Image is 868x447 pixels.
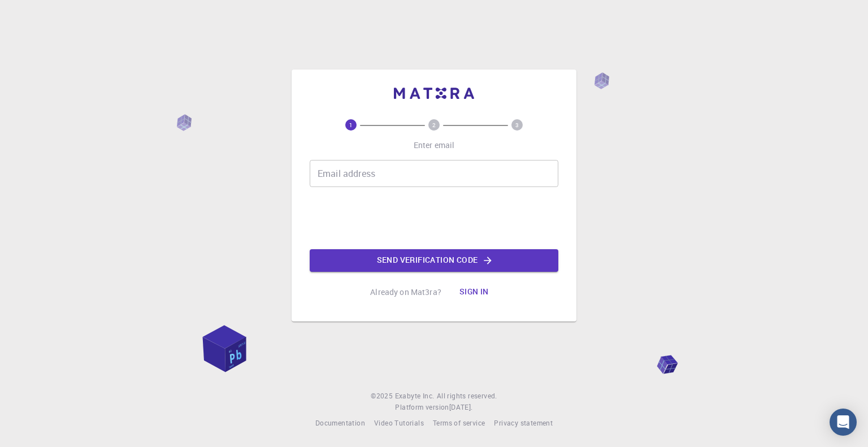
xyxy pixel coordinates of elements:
a: Video Tutorials [374,418,424,429]
text: 3 [515,121,519,129]
span: © 2025 [371,390,394,402]
text: 1 [349,121,353,129]
p: Enter email [414,140,455,151]
a: Privacy statement [494,418,553,429]
span: Terms of service [433,418,485,427]
span: Video Tutorials [374,418,424,427]
p: Already on Mat3ra? [370,287,441,298]
span: Platform version [395,402,449,413]
a: Exabyte Inc. [395,390,435,402]
span: [DATE] . [449,402,473,411]
button: Sign in [450,281,498,303]
a: Documentation [315,418,365,429]
button: Send verification code [310,249,558,272]
span: Exabyte Inc. [395,391,435,400]
iframe: reCAPTCHA [348,196,520,240]
a: [DATE]. [449,402,473,413]
a: Terms of service [433,418,485,429]
span: All rights reserved. [437,390,497,402]
span: Privacy statement [494,418,553,427]
text: 2 [432,121,436,129]
div: Open Intercom Messenger [830,409,857,436]
span: Documentation [315,418,365,427]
